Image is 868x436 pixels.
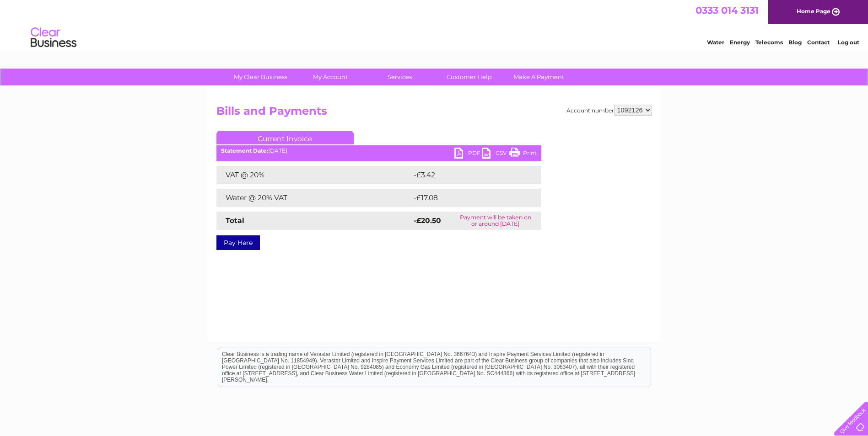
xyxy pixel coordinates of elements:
[788,39,802,46] a: Blog
[730,39,750,46] a: Energy
[414,216,441,225] strong: -£20.50
[216,131,354,144] a: Current Invoice
[450,212,541,230] td: Payment will be taken on or around [DATE]
[431,69,507,85] a: Customer Help
[482,148,509,161] a: CSV
[226,216,244,225] strong: Total
[362,69,437,85] a: Services
[454,148,482,161] a: PDF
[216,166,411,184] td: VAT @ 20%
[566,105,652,116] div: Account number
[218,5,651,44] div: Clear Business is a trading name of Verastar Limited (registered in [GEOGRAPHIC_DATA] No. 3667643...
[509,148,537,161] a: Print
[221,147,268,154] b: Statement Date:
[216,105,652,122] h2: Bills and Payments
[216,189,411,207] td: Water @ 20% VAT
[807,39,830,46] a: Contact
[411,189,523,207] td: -£17.08
[838,39,859,46] a: Log out
[30,24,77,52] img: logo.png
[411,166,522,184] td: -£3.42
[223,69,298,85] a: My Clear Business
[707,39,724,46] a: Water
[755,39,783,46] a: Telecoms
[216,235,260,250] a: Pay Here
[501,69,577,85] a: Make A Payment
[292,69,368,85] a: My Account
[216,148,541,154] div: [DATE]
[695,5,759,16] a: 0333 014 3131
